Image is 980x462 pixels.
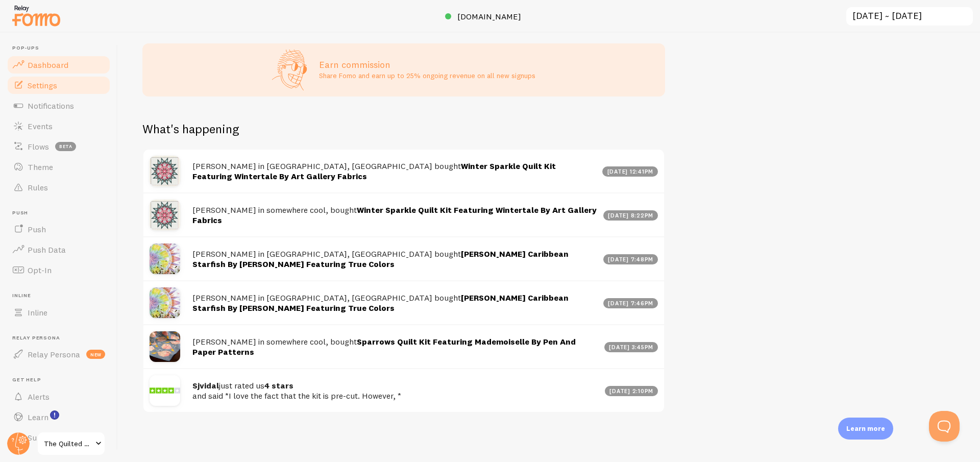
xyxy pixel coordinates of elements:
a: Opt-In [6,260,111,280]
span: Dashboard [28,60,68,70]
a: [PERSON_NAME] Caribbean Starfish By [PERSON_NAME] Featuring True Colors [192,293,569,313]
a: Notifications [6,95,111,116]
a: Sparrows Quilt Kit Featuring Mademoiselle By Pen And Paper Patterns [192,336,576,357]
a: Inline [6,302,111,323]
a: Flows beta [6,136,111,157]
div: [DATE] 8:22pm [603,210,658,221]
span: Inline [12,293,111,299]
span: Push Data [28,245,66,255]
strong: 4 stars [264,380,293,391]
span: Settings [28,80,57,90]
span: Opt-In [28,265,52,275]
h3: Earn commission [319,59,535,70]
div: [DATE] 3:45pm [604,342,658,352]
h2: What's happening [142,121,239,137]
span: Push [28,224,46,234]
p: Learn more [846,424,885,433]
a: Events [6,116,111,136]
span: Get Help [12,377,111,383]
a: Dashboard [6,55,111,75]
a: Learn [6,407,111,427]
a: Push Data [6,239,111,260]
h4: just rated us and said *I love the fact that the kit is pre-cut. However, * [192,380,599,401]
a: Rules [6,177,111,198]
a: Theme [6,157,111,177]
div: [DATE] 7:46pm [603,298,658,308]
h4: [PERSON_NAME] in [GEOGRAPHIC_DATA], [GEOGRAPHIC_DATA] bought [192,249,597,270]
svg: <p>Watch New Feature Tutorials!</p> [50,410,59,420]
p: Share Fomo and earn up to 25% ongoing revenue on all new signups [319,70,535,81]
span: Inline [28,307,47,318]
a: Push [6,219,111,239]
span: Flows [28,141,49,152]
span: Relay Persona [28,349,80,359]
span: Events [28,121,53,131]
a: [PERSON_NAME] Caribbean Starfish By [PERSON_NAME] Featuring True Colors [192,249,569,270]
a: The Quilted Boutique [37,431,106,456]
a: Relay Persona new [6,344,111,364]
strong: Sjvidal [192,380,219,391]
div: Learn more [838,418,893,440]
h4: [PERSON_NAME] in somewhere cool, bought [192,205,597,226]
h4: [PERSON_NAME] in [GEOGRAPHIC_DATA], [GEOGRAPHIC_DATA] bought [192,161,596,182]
a: Winter Sparkle Quilt Kit Featuring Wintertale By Art Gallery Fabrics [192,205,597,226]
span: Relay Persona [12,335,111,342]
h4: [PERSON_NAME] in somewhere cool, bought [192,336,598,357]
a: Support [6,427,111,448]
div: [DATE] 12:41pm [602,166,658,177]
span: Alerts [28,392,50,402]
div: [DATE] 2:10pm [605,386,658,396]
span: Rules [28,182,48,192]
span: Theme [28,162,53,172]
a: Settings [6,75,111,95]
a: Alerts [6,386,111,407]
span: The Quilted Boutique [44,437,92,450]
span: Push [12,210,111,216]
a: Winter Sparkle Quilt Kit Featuring Wintertale By Art Gallery Fabrics [192,161,556,182]
span: Learn [28,412,48,422]
span: Notifications [28,101,74,111]
img: fomo-relay-logo-orange.svg [11,3,62,29]
span: new [86,350,105,359]
iframe: Help Scout Beacon - Open [929,411,960,442]
span: beta [55,142,76,151]
span: Pop-ups [12,45,111,52]
div: [DATE] 7:48pm [603,254,658,264]
h4: [PERSON_NAME] in [GEOGRAPHIC_DATA], [GEOGRAPHIC_DATA] bought [192,293,597,313]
